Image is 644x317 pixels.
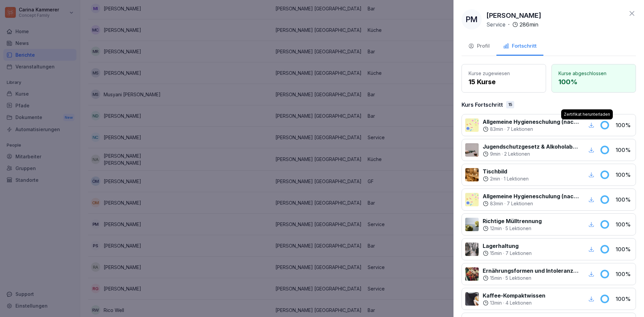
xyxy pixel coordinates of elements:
[490,200,503,207] p: 83 min
[507,200,533,207] p: 7 Lektionen
[505,275,531,281] p: 5 Lektionen
[490,225,502,232] p: 12 min
[490,151,500,157] p: 9 min
[483,151,579,157] div: ·
[483,292,545,300] p: Kaffee-Kompaktwissen
[483,242,532,250] p: Lagerhaltung
[468,42,490,50] div: Profil
[483,217,542,225] p: Richtige Mülltrennung
[483,167,529,175] p: Tischbild
[483,126,579,133] div: ·
[490,250,502,257] p: 15 min
[483,225,542,232] div: ·
[490,175,500,182] p: 2 min
[615,121,632,129] p: 100 %
[615,220,632,228] p: 100 %
[558,77,629,87] p: 100 %
[615,270,632,278] p: 100 %
[490,300,502,306] p: 13 min
[615,295,632,303] p: 100 %
[490,126,503,133] p: 83 min
[490,275,502,281] p: 15 min
[505,250,532,257] p: 7 Lektionen
[483,192,579,200] p: Allgemeine Hygieneschulung (nach LMHV §4)
[504,151,530,157] p: 2 Lektionen
[561,109,613,119] div: Zertifikat herunterladen
[504,175,529,182] p: 1 Lektionen
[469,77,539,87] p: 15 Kurse
[486,20,538,29] div: ·
[486,20,505,29] p: Service
[615,171,632,179] p: 100 %
[503,42,537,50] div: Fortschritt
[483,200,579,207] div: ·
[483,143,579,151] p: Jugendschutzgesetz & Alkoholabgabe in der Gastronomie 🧒🏽
[615,196,632,204] p: 100 %
[486,10,541,20] p: [PERSON_NAME]
[507,126,533,133] p: 7 Lektionen
[615,245,632,253] p: 100 %
[483,175,529,182] div: ·
[462,38,496,56] button: Profil
[558,70,629,77] p: Kurse abgeschlossen
[483,250,532,257] div: ·
[496,38,543,56] button: Fortschritt
[615,146,632,154] p: 100 %
[483,300,545,306] div: ·
[462,101,503,109] p: Kurs Fortschritt
[469,70,539,77] p: Kurse zugewiesen
[505,300,532,306] p: 4 Lektionen
[483,267,579,275] p: Ernährungsformen und Intoleranzen verstehen
[506,101,514,108] div: 15
[505,225,531,232] p: 5 Lektionen
[483,118,579,126] p: Allgemeine Hygieneschulung (nach LMHV §4)
[462,9,482,30] div: PM
[520,20,538,29] p: 286 min
[483,275,579,281] div: ·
